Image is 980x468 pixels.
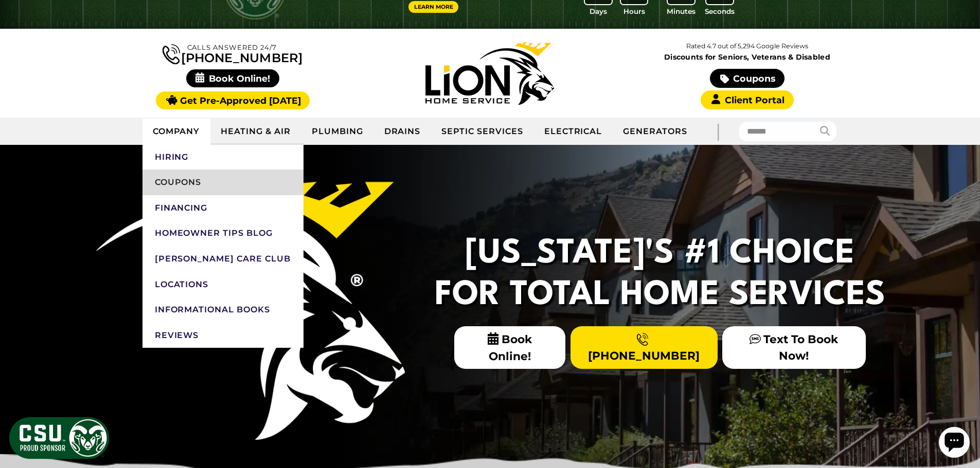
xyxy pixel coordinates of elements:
a: Hiring [142,144,304,170]
span: Discounts for Seniors, Veterans & Disabled [621,53,874,61]
a: Coupons [142,170,304,195]
p: Rated 4.7 out of 5,294 Google Reviews [618,41,876,52]
a: Company [142,119,211,144]
span: Minutes [667,6,696,16]
span: Book Online! [186,69,279,87]
a: Learn More [408,1,459,13]
a: Informational Books [142,297,304,323]
a: Financing [142,195,304,221]
a: Coupons [710,69,784,88]
img: Lion Home Service [425,42,554,105]
div: Open chat widget [4,4,35,35]
a: Septic Services [431,119,533,144]
a: Plumbing [301,119,374,144]
a: Heating & Air [210,119,301,144]
span: Days [590,6,607,16]
a: Drains [374,119,432,144]
a: Electrical [534,119,613,144]
a: [PERSON_NAME] Care Club [142,246,304,272]
h2: [US_STATE]'s #1 Choice For Total Home Services [429,233,892,316]
a: Reviews [142,323,304,348]
a: Text To Book Now! [722,326,865,368]
a: Client Portal [701,90,793,109]
span: Hours [623,6,645,16]
span: Book Online! [454,326,566,369]
div: | [698,118,739,145]
a: [PHONE_NUMBER] [163,42,302,64]
a: [PHONE_NUMBER] [571,326,718,368]
span: Seconds [705,6,735,16]
a: Generators [613,119,698,144]
img: CSU Sponsor Badge [8,416,111,460]
a: Locations [142,272,304,297]
a: Get Pre-Approved [DATE] [156,91,310,109]
a: Homeowner Tips Blog [142,220,304,246]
